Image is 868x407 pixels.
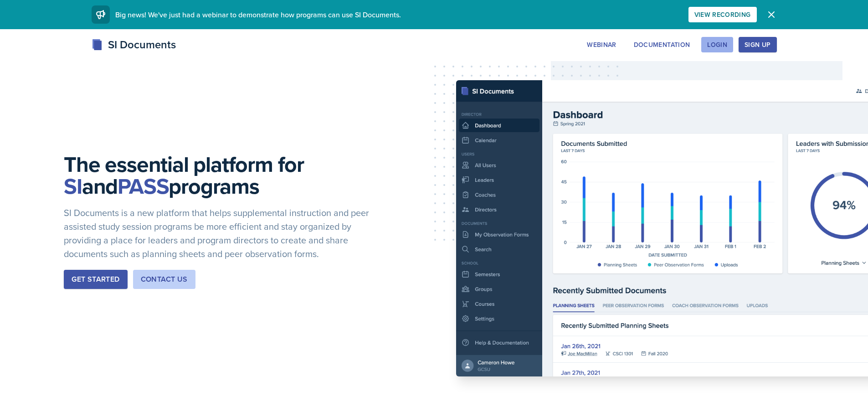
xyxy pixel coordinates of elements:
[133,270,195,289] button: Contact Us
[688,7,757,22] button: View Recording
[115,10,401,20] span: Big news! We've just had a webinar to demonstrate how programs can use SI Documents.
[628,37,696,52] button: Documentation
[701,37,733,52] button: Login
[581,37,622,52] button: Webinar
[141,274,188,285] div: Contact Us
[707,41,727,48] div: Login
[92,36,176,53] div: SI Documents
[64,270,127,289] button: Get Started
[694,11,751,18] div: View Recording
[72,274,119,285] div: Get Started
[739,37,776,52] button: Sign Up
[745,41,770,48] div: Sign Up
[587,41,616,48] div: Webinar
[634,41,690,48] div: Documentation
